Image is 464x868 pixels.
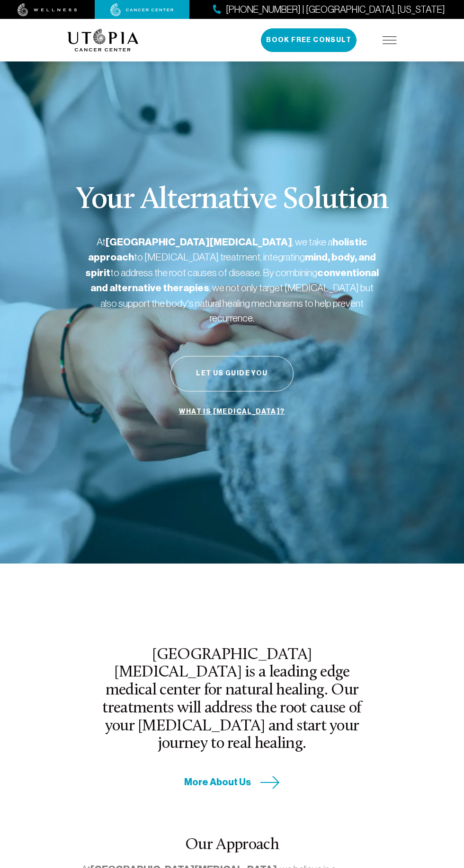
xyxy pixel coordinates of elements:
[81,836,383,854] h2: Our Approach
[226,3,445,17] span: [PHONE_NUMBER] | [GEOGRAPHIC_DATA], [US_STATE]
[177,403,287,421] a: What is [MEDICAL_DATA]?
[110,3,174,17] img: cancer center
[106,236,292,248] strong: [GEOGRAPHIC_DATA][MEDICAL_DATA]
[184,776,251,789] span: More About Us
[85,234,379,326] p: At , we take a to [MEDICAL_DATA] treatment, integrating to address the root causes of disease. By...
[170,356,294,391] button: Let Us Guide You
[85,251,376,279] strong: mind, body, and spirit
[67,29,139,52] img: logo
[383,36,397,44] img: icon-hamburger
[184,776,280,789] a: More About Us
[18,3,77,17] img: wellness
[76,185,388,216] p: Your Alternative Solution
[213,3,445,17] a: [PHONE_NUMBER] | [GEOGRAPHIC_DATA], [US_STATE]
[96,646,368,753] h2: [GEOGRAPHIC_DATA][MEDICAL_DATA] is a leading edge medical center for natural healing. Our treatme...
[261,28,357,52] button: Book Free Consult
